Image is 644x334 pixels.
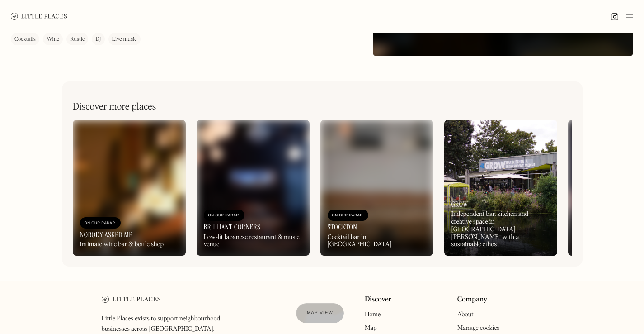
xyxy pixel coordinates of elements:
[296,303,344,323] a: Map view
[204,234,302,249] div: Low-lit Japanese restaurant & music venue
[80,241,164,248] div: Intimate wine bar & bottle shop
[73,101,156,113] h2: Discover more places
[328,223,357,231] h3: Stockton
[80,230,133,239] h3: Nobody Asked Me
[112,35,137,44] div: Live music
[444,120,557,256] a: GrowIndependent bar, kitchen and creative space in [GEOGRAPHIC_DATA] [PERSON_NAME] with a sustain...
[14,35,36,44] div: Cocktails
[332,211,364,220] div: On Our Radar
[307,310,333,315] span: Map view
[320,120,433,256] a: On Our RadarStocktonCocktail bar in [GEOGRAPHIC_DATA]
[457,325,500,331] a: Manage cookies
[95,35,101,44] div: DJ
[47,35,59,44] div: Wine
[457,296,488,304] a: Company
[365,325,377,331] a: Map
[70,35,85,44] div: Rustic
[365,311,381,318] a: Home
[451,200,468,209] h3: Grow
[365,296,391,304] a: Discover
[73,120,186,256] a: On Our RadarNobody Asked MeIntimate wine bar & bottle shop
[197,120,310,256] a: On Our RadarBrilliant CornersLow-lit Japanese restaurant & music venue
[85,219,116,228] div: On Our Radar
[328,234,426,249] div: Cocktail bar in [GEOGRAPHIC_DATA]
[208,211,240,220] div: On Our Radar
[457,311,474,318] a: About
[204,223,261,231] h3: Brilliant Corners
[451,210,550,248] div: Independent bar, kitchen and creative space in [GEOGRAPHIC_DATA] [PERSON_NAME] with a sustainable...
